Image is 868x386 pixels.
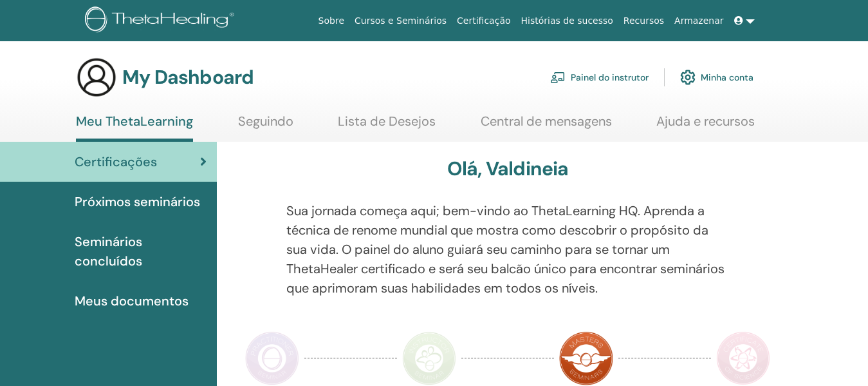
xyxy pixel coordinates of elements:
[680,63,753,92] a: Minha conta
[447,157,569,180] h3: Olá, Valdineia
[656,113,755,139] a: Ajuda e recursos
[76,57,117,98] img: generic-user-icon.jpg
[559,331,613,385] img: Master
[402,331,456,385] img: Instructor
[338,113,436,139] a: Lista de Desejos
[75,291,189,311] span: Meus documentos
[75,152,157,171] span: Certificações
[516,9,618,33] a: Histórias de sucesso
[122,66,254,89] h3: My Dashboard
[238,113,293,139] a: Seguindo
[452,9,515,33] a: Certificação
[716,331,770,385] img: Certificate of Science
[286,201,729,298] p: Sua jornada começa aqui; bem-vindo ao ThetaLearning HQ. Aprenda a técnica de renome mundial que m...
[76,113,193,142] a: Meu ThetaLearning
[669,9,728,33] a: Armazenar
[550,72,566,83] img: chalkboard-teacher.svg
[75,232,207,271] span: Seminários concluídos
[481,113,612,139] a: Central de mensagens
[680,66,696,88] img: cog.svg
[85,6,239,35] img: logo.png
[550,63,649,92] a: Painel do instrutor
[313,9,349,33] a: Sobre
[245,331,299,385] img: Practitioner
[349,9,452,33] a: Cursos e Seminários
[75,192,200,211] span: Próximos seminários
[618,9,669,33] a: Recursos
